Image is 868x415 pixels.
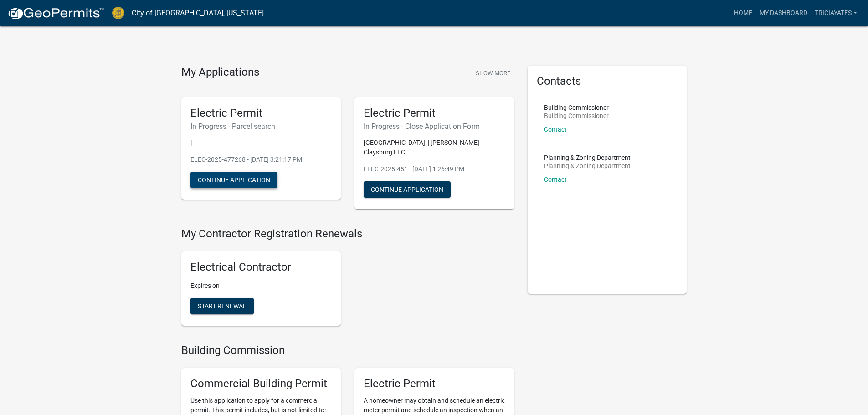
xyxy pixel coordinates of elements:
[364,138,505,157] p: [GEOGRAPHIC_DATA] | [PERSON_NAME] Claysburg LLC
[190,138,332,148] p: |
[181,227,514,241] h4: My Contractor Registration Renewals
[544,113,609,119] p: Building Commissioner
[190,107,332,120] h5: Electric Permit
[544,154,631,161] p: Planning & Zoning Department
[544,176,567,183] a: Contact
[190,261,332,274] h5: Electrical Contractor
[190,122,332,131] h6: In Progress - Parcel search
[364,181,451,198] button: Continue Application
[364,107,505,120] h5: Electric Permit
[364,377,505,390] h5: Electric Permit
[190,172,277,188] button: Continue Application
[811,5,861,22] a: triciayates
[544,104,609,111] p: Building Commissioner
[472,66,514,81] button: Show More
[756,5,811,22] a: My Dashboard
[190,298,254,314] button: Start Renewal
[364,164,505,174] p: ELEC-2025-451 - [DATE] 1:26:49 PM
[181,66,259,79] h4: My Applications
[198,302,247,310] span: Start Renewal
[364,122,505,131] h6: In Progress - Close Application Form
[132,5,264,21] a: City of [GEOGRAPHIC_DATA], [US_STATE]
[544,163,631,169] p: Planning & Zoning Department
[190,377,332,390] h5: Commercial Building Permit
[190,155,332,164] p: ELEC-2025-477268 - [DATE] 3:21:17 PM
[190,281,332,291] p: Expires on
[181,344,514,357] h4: Building Commission
[112,7,124,19] img: City of Jeffersonville, Indiana
[544,126,567,133] a: Contact
[730,5,756,22] a: Home
[537,75,678,88] h5: Contacts
[181,227,514,333] wm-registration-list-section: My Contractor Registration Renewals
